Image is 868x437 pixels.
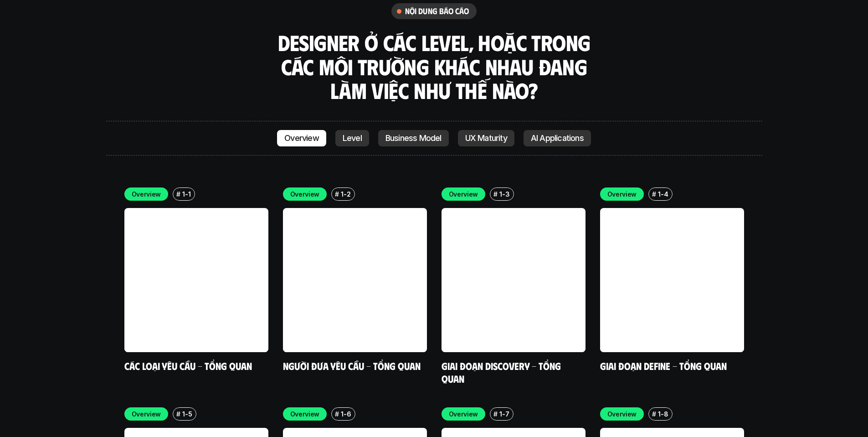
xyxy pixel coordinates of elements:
h6: # [652,411,656,417]
a: Overview [277,130,326,146]
h6: nội dung báo cáo [405,6,469,16]
p: Overview [607,409,637,419]
p: 1-8 [658,409,668,419]
a: Giai đoạn Discovery - Tổng quan [442,359,563,385]
a: Các loại yêu cầu - Tổng quan [124,359,252,372]
p: Level [343,134,362,143]
a: Level [335,130,369,146]
p: 1-1 [182,189,190,199]
p: 1-4 [658,189,668,199]
h6: # [493,191,498,198]
a: Business Model [378,130,449,146]
p: UX Maturity [465,134,507,143]
a: Người đưa yêu cầu - Tổng quan [283,359,421,372]
p: Overview [449,189,478,199]
h3: Designer ở các level, hoặc trong các môi trường khác nhau đang làm việc như thế nào? [275,31,594,103]
a: AI Applications [524,130,591,146]
p: Overview [607,189,637,199]
p: Overview [290,409,320,419]
p: Overview [449,409,478,419]
h6: # [652,191,656,198]
p: Overview [132,189,161,199]
h6: # [493,411,498,417]
p: AI Applications [531,134,584,143]
p: Business Model [385,134,442,143]
p: 1-6 [341,409,351,419]
h6: # [335,411,339,417]
p: Overview [290,189,320,199]
p: 1-3 [499,189,509,199]
p: Overview [284,134,319,143]
p: 1-2 [341,189,350,199]
p: 1-7 [499,409,509,419]
h6: # [335,191,339,198]
p: 1-5 [182,409,192,419]
h6: # [176,411,180,417]
a: UX Maturity [458,130,514,146]
p: Overview [132,409,161,419]
a: Giai đoạn Define - Tổng quan [600,359,727,372]
h6: # [176,191,180,198]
